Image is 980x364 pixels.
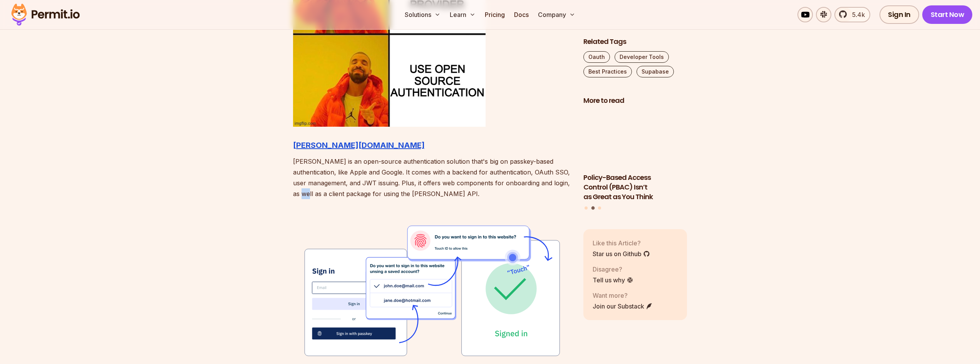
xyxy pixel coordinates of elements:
[848,10,865,19] span: 5.4k
[585,206,588,210] button: Go to slide 1
[8,2,83,28] img: Permit logo
[598,206,601,210] button: Go to slide 3
[593,249,650,258] a: Star us on Github
[482,7,508,22] a: Pricing
[511,7,532,22] a: Docs
[615,51,669,63] a: Developer Tools
[583,110,687,169] img: Policy-Based Access Control (PBAC) Isn’t as Great as You Think
[535,7,578,22] button: Company
[593,291,653,300] p: Want more?
[593,238,650,248] p: Like this Article?
[583,96,687,106] h2: More to read
[637,66,674,77] a: Supabase
[591,206,595,210] button: Go to slide 2
[583,37,687,47] h2: Related Tags
[583,110,687,202] li: 2 of 3
[879,5,919,24] a: Sign In
[593,265,633,274] p: Disagree?
[402,7,444,22] button: Solutions
[447,7,479,22] button: Learn
[583,173,687,201] h3: Policy-Based Access Control (PBAC) Isn’t as Great as You Think
[922,5,973,24] a: Start Now
[293,156,571,199] p: [PERSON_NAME] is an open-source authentication solution that's big on passkey-based authenticatio...
[593,275,633,285] a: Tell us why
[583,51,610,63] a: Oauth
[593,302,653,311] a: Join our Substack
[583,110,687,211] div: Posts
[834,7,870,22] a: 5.4k
[583,66,632,77] a: Best Practices
[293,141,425,150] a: [PERSON_NAME][DOMAIN_NAME]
